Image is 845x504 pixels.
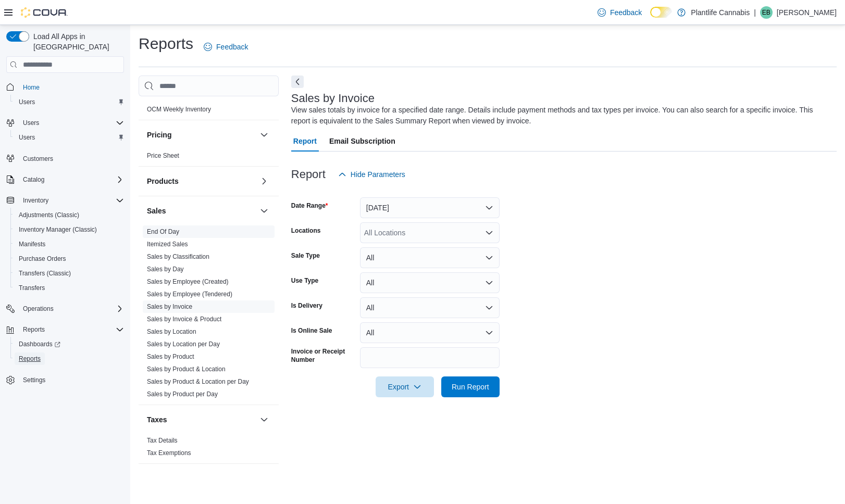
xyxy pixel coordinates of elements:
h3: Pricing [147,130,171,140]
nav: Complex example [6,75,124,414]
div: Pricing [139,149,279,166]
span: Manifests [15,238,124,250]
button: Inventory [19,194,53,207]
span: Transfers (Classic) [15,267,124,280]
a: End Of Day [147,228,179,235]
span: Customers [23,155,53,163]
span: Adjustments (Classic) [15,209,124,221]
span: Transfers [19,284,45,292]
button: All [360,272,500,293]
button: Reports [10,351,128,366]
button: Reports [19,323,49,336]
span: OCM Weekly Inventory [147,105,211,114]
a: Sales by Employee (Created) [147,278,229,285]
button: Hide Parameters [334,164,409,185]
span: Feedback [610,7,642,18]
span: Sales by Employee (Created) [147,278,229,286]
p: [PERSON_NAME] [777,6,837,19]
button: Taxes [258,413,270,426]
label: Is Delivery [291,301,322,310]
a: Inventory Manager (Classic) [15,223,101,236]
span: Feedback [216,42,248,52]
h3: Taxes [147,414,167,425]
a: Purchase Orders [15,253,70,265]
span: Reports [15,352,124,365]
span: Sales by Product [147,352,194,361]
span: Users [15,96,124,108]
h3: Sales [147,206,166,216]
a: Sales by Product per Day [147,390,218,398]
span: End Of Day [147,228,179,236]
h3: Products [147,176,179,186]
span: Transfers (Classic) [19,269,71,278]
div: Sales [139,225,279,405]
span: Inventory Manager (Classic) [19,225,97,234]
span: Email Subscription [329,131,395,152]
a: Users [15,131,39,144]
a: Transfers (Classic) [15,267,75,280]
label: Use Type [291,276,318,285]
div: View sales totals by invoice for a specified date range. Details include payment methods and tax ... [291,105,831,127]
button: Taxes [147,414,256,425]
span: Users [19,98,35,106]
button: Users [2,116,128,130]
a: Sales by Employee (Tendered) [147,291,232,298]
button: All [360,297,500,318]
span: Sales by Product & Location [147,365,226,373]
span: Tax Details [147,436,178,445]
button: Settings [2,372,128,387]
a: Feedback [200,36,252,57]
span: Inventory [19,194,124,207]
div: OCM [139,103,279,120]
span: Sales by Location [147,327,196,336]
button: Users [10,95,128,109]
span: Users [15,131,124,144]
span: Catalog [23,175,44,184]
span: Inventory Manager (Classic) [15,223,124,236]
label: Date Range [291,201,328,210]
p: Plantlife Cannabis [691,6,750,19]
span: Reports [23,325,45,334]
span: Sales by Day [147,265,184,273]
span: Manifests [19,240,45,248]
button: Products [258,175,270,187]
span: Hide Parameters [351,169,405,180]
span: Catalog [19,173,124,186]
button: Transfers [10,281,128,295]
a: Tax Details [147,437,178,444]
span: Home [23,83,40,92]
button: Catalog [19,173,48,186]
span: Load All Apps in [GEOGRAPHIC_DATA] [29,31,124,52]
button: Home [2,79,128,94]
span: Purchase Orders [15,253,124,265]
a: Sales by Invoice [147,303,192,310]
a: Manifests [15,238,49,250]
span: Purchase Orders [19,255,66,263]
span: Settings [19,373,124,386]
a: Sales by Invoice & Product [147,316,221,323]
span: Itemized Sales [147,240,188,248]
button: Open list of options [485,229,493,237]
span: Customers [19,152,124,165]
span: Operations [19,303,124,315]
button: [DATE] [360,197,500,218]
span: Settings [23,376,45,384]
span: Adjustments (Classic) [19,211,79,219]
button: Products [147,176,256,186]
img: Cova [21,7,68,18]
button: All [360,247,500,268]
h3: Sales by Invoice [291,92,375,105]
a: OCM Weekly Inventory [147,106,211,113]
button: Operations [19,303,58,315]
span: Sales by Invoice [147,303,192,311]
button: Users [10,130,128,145]
button: Manifests [10,237,128,251]
span: Transfers [15,282,124,294]
button: Sales [258,205,270,217]
h1: Reports [139,33,193,54]
a: Tax Exemptions [147,449,191,457]
button: Catalog [2,172,128,187]
a: Dashboards [10,337,128,351]
button: Pricing [258,129,270,141]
